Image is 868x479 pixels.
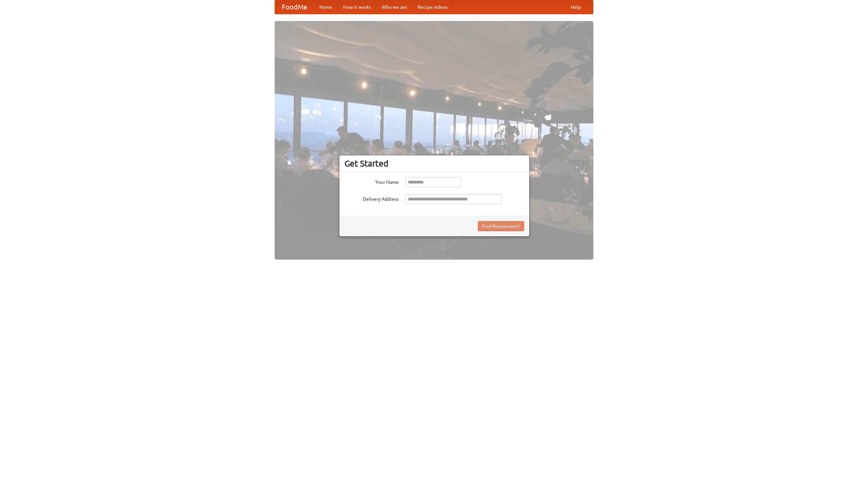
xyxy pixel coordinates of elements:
button: Find Restaurants! [478,221,524,231]
a: Help [565,0,586,14]
label: Your Name [344,177,399,186]
a: Who we are [376,0,412,14]
a: FoodMe [275,0,314,14]
a: Home [314,0,338,14]
label: Delivery Address [344,194,399,202]
a: How it works [338,0,376,14]
a: Recipe videos [412,0,453,14]
h3: Get Started [344,158,524,169]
